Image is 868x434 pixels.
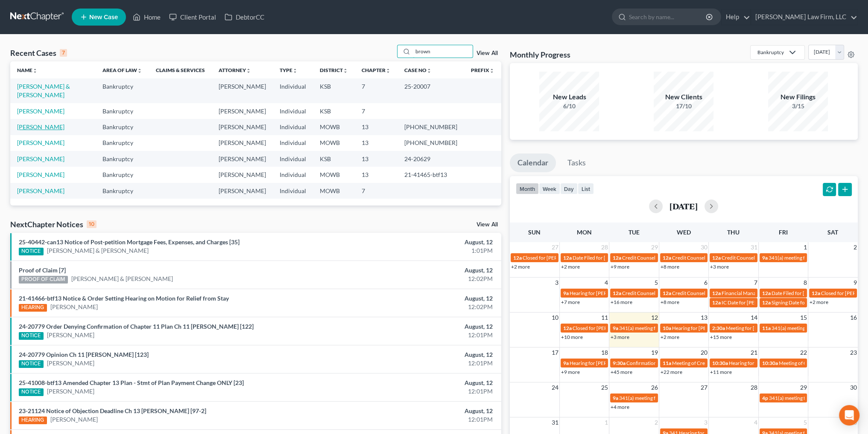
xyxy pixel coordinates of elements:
span: IC Date for [PERSON_NAME] [722,299,787,306]
div: August, 12 [340,379,493,387]
a: Tasks [560,153,593,172]
a: +22 more [660,369,682,375]
a: Typeunfold_more [280,67,298,73]
span: 19 [650,347,659,358]
td: 13 [355,167,397,182]
input: Search by name... [629,9,707,25]
span: 21 [750,347,758,358]
a: +11 more [710,369,732,375]
i: unfold_more [32,68,38,73]
span: 13 [700,312,708,323]
div: 12:01PM [340,415,493,424]
span: 2 [654,417,659,428]
span: 3 [554,278,559,288]
div: 6/10 [539,102,599,110]
span: 1 [604,417,609,428]
span: 12a [812,290,820,296]
i: unfold_more [489,68,494,73]
div: 1:01PM [340,246,493,255]
a: 24-20779 Order Denying Confirmation of Chapter 11 Plan Ch 11 [PERSON_NAME] [122] [19,323,254,330]
a: +3 more [710,263,729,270]
td: Individual [273,167,313,182]
span: 15 [799,312,808,323]
span: Date Filed for [GEOGRAPHIC_DATA][PERSON_NAME] & [PERSON_NAME] [573,255,741,261]
div: August, 12 [340,238,493,246]
a: Calendar [510,153,556,172]
td: [PERSON_NAME] [212,103,273,119]
a: Attorneyunfold_more [219,67,251,73]
td: Bankruptcy [96,78,149,103]
span: 12 [650,312,659,323]
a: DebtorCC [220,9,269,25]
span: Hearing for Priority Logistics Inc. [729,360,802,366]
span: 31 [750,242,758,252]
td: 7 [355,78,397,103]
a: [PERSON_NAME] & [PERSON_NAME] [71,275,173,283]
td: 21-41465-btf13 [397,167,464,182]
a: Nameunfold_more [17,67,38,73]
span: 1 [803,242,808,252]
a: [PERSON_NAME] & [PERSON_NAME] [47,246,149,255]
td: Individual [273,103,313,119]
span: 12a [712,255,721,261]
i: unfold_more [386,68,391,73]
span: 31 [551,417,559,428]
td: KSB [313,151,355,167]
span: 12a [712,299,721,306]
span: 9a [563,360,569,366]
div: HEARING [19,304,47,312]
button: month [516,183,539,194]
span: 9a [613,325,618,331]
a: View All [476,50,498,56]
i: unfold_more [246,68,251,73]
td: Individual [273,151,313,167]
div: 10 [87,220,96,228]
span: Mon [577,229,592,236]
div: August, 12 [340,407,493,415]
a: [PERSON_NAME] [47,331,94,339]
span: 2:30a [712,325,725,331]
span: 12a [563,255,572,261]
a: +2 more [561,263,580,270]
td: Individual [273,183,313,199]
span: 12a [712,290,721,296]
a: [PERSON_NAME] & [PERSON_NAME] [17,83,70,98]
td: [PHONE_NUMBER] [397,119,464,135]
span: 28 [600,242,609,252]
td: 25-20007 [397,78,464,103]
div: 12:02PM [340,303,493,311]
td: [PERSON_NAME] [212,183,273,199]
span: Fri [779,229,788,236]
span: Closed for [PERSON_NAME] [573,325,637,331]
div: Open Intercom Messenger [839,405,859,425]
span: 341(a) meeting for [PERSON_NAME] [619,325,701,331]
a: +10 more [561,334,583,340]
span: 9a [762,255,768,261]
i: unfold_more [427,68,432,73]
a: +7 more [561,299,580,305]
span: 30 [849,382,858,393]
div: 12:02PM [340,275,493,283]
span: Tue [628,229,640,236]
td: MOWB [313,119,355,135]
span: 17 [551,347,559,358]
span: 10:30a [762,360,778,366]
div: 3/15 [768,102,828,110]
a: [PERSON_NAME] [17,171,64,178]
i: unfold_more [343,68,348,73]
span: Credit Counseling for [PERSON_NAME] [622,290,711,296]
div: Recent Cases [10,48,67,58]
div: New Clients [654,92,713,102]
a: +4 more [611,404,629,410]
span: 341(a) meeting for [PERSON_NAME] [769,255,851,261]
span: 341(a) meeting for [PERSON_NAME] [619,395,701,401]
span: 14 [750,312,758,323]
td: Bankruptcy [96,167,149,182]
span: Hearing for [PERSON_NAME] [672,325,739,331]
td: KSB [313,78,355,103]
a: [PERSON_NAME] [17,187,64,194]
button: list [578,183,594,194]
td: [PERSON_NAME] [212,167,273,182]
a: Home [129,9,165,25]
span: 12a [762,290,771,296]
